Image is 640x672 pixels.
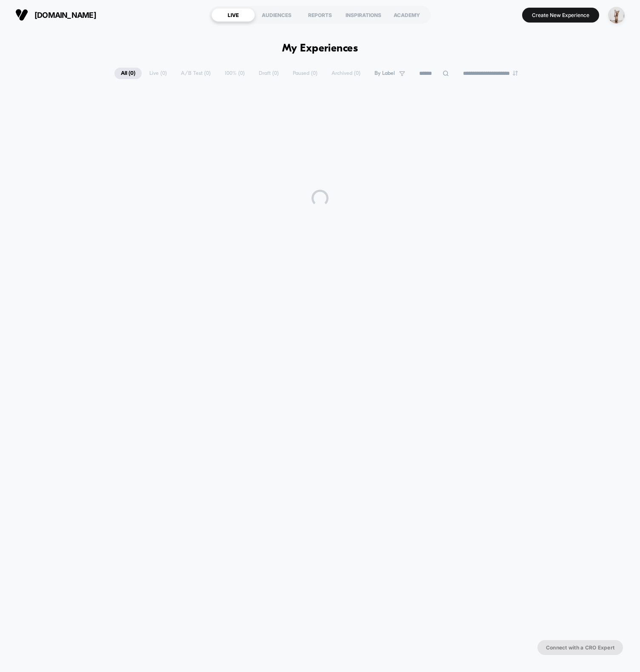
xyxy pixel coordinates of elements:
span: By Label [374,70,395,77]
div: REPORTS [298,8,342,22]
button: Connect with a CRO Expert [537,640,623,655]
img: end [513,71,518,76]
div: ACADEMY [385,8,429,22]
div: LIVE [211,8,255,22]
span: [DOMAIN_NAME] [34,11,96,20]
button: ppic [606,6,627,24]
button: Create New Experience [522,8,599,23]
div: AUDIENCES [255,8,298,22]
h1: My Experiences [282,43,358,55]
div: INSPIRATIONS [342,8,385,22]
img: ppic [608,7,625,23]
span: All ( 0 ) [114,68,142,79]
button: [DOMAIN_NAME] [13,8,99,22]
img: Visually logo [15,9,28,21]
